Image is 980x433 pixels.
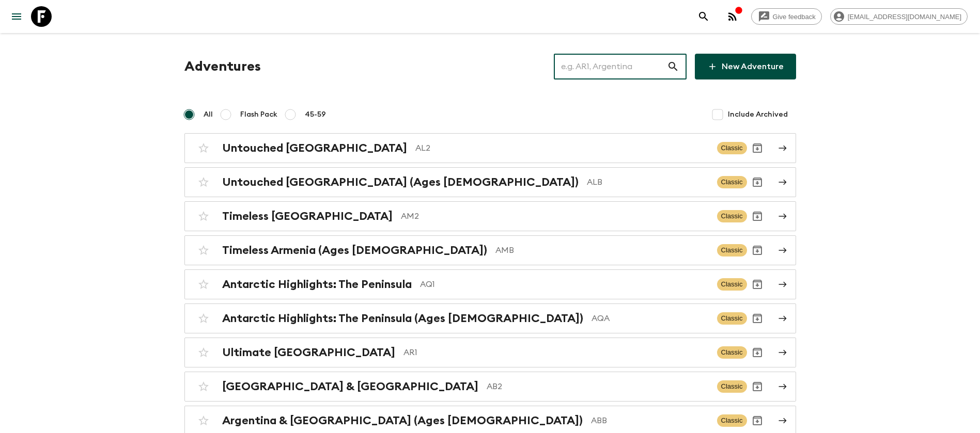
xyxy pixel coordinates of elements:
[747,206,768,227] button: Archive
[222,414,583,427] h2: Argentina & [GEOGRAPHIC_DATA] (Ages [DEMOGRAPHIC_DATA])
[184,201,796,231] a: Timeless [GEOGRAPHIC_DATA]AM2ClassicArchive
[747,410,768,431] button: Archive
[401,210,709,222] p: AM2
[751,8,822,25] a: Give feedback
[222,312,583,325] h2: Antarctic Highlights: The Peninsula (Ages [DEMOGRAPHIC_DATA])
[204,109,213,120] span: All
[695,54,796,79] a: New Adventure
[420,278,709,291] p: AQ1
[222,210,393,223] h2: Timeless [GEOGRAPHIC_DATA]
[487,380,709,393] p: AB2
[403,346,709,359] p: AR1
[184,372,796,402] a: [GEOGRAPHIC_DATA] & [GEOGRAPHIC_DATA]AB2ClassicArchive
[717,414,747,427] span: Classic
[222,244,487,257] h2: Timeless Armenia (Ages [DEMOGRAPHIC_DATA])
[592,312,709,325] p: AQA
[747,308,768,329] button: Archive
[184,133,796,163] a: Untouched [GEOGRAPHIC_DATA]AL2ClassicArchive
[717,312,747,325] span: Classic
[591,414,709,427] p: ABB
[747,138,768,158] button: Archive
[767,13,821,21] span: Give feedback
[717,380,747,393] span: Classic
[415,142,709,154] p: AL2
[830,8,968,25] div: [EMAIL_ADDRESS][DOMAIN_NAME]
[693,6,714,27] button: search adventures
[184,303,796,333] a: Antarctic Highlights: The Peninsula (Ages [DEMOGRAPHIC_DATA])AQAClassicArchive
[717,278,747,291] span: Classic
[842,13,967,21] span: [EMAIL_ADDRESS][DOMAIN_NAME]
[747,172,768,193] button: Archive
[717,244,747,256] span: Classic
[6,6,27,27] button: menu
[717,176,747,188] span: Classic
[240,109,277,120] span: Flash Pack
[222,175,579,189] h2: Untouched [GEOGRAPHIC_DATA] (Ages [DEMOGRAPHIC_DATA])
[184,338,796,367] a: Ultimate [GEOGRAPHIC_DATA]AR1ClassicArchive
[717,346,747,359] span: Classic
[717,210,747,222] span: Classic
[554,52,667,81] input: e.g. AR1, Argentina
[222,141,407,155] h2: Untouched [GEOGRAPHIC_DATA]
[747,274,768,295] button: Archive
[587,176,709,188] p: ALB
[184,269,796,299] a: Antarctic Highlights: The PeninsulaAQ1ClassicArchive
[184,167,796,197] a: Untouched [GEOGRAPHIC_DATA] (Ages [DEMOGRAPHIC_DATA])ALBClassicArchive
[222,278,412,291] h2: Antarctic Highlights: The Peninsula
[495,244,709,256] p: AMB
[305,109,326,120] span: 45-59
[184,235,796,265] a: Timeless Armenia (Ages [DEMOGRAPHIC_DATA])AMBClassicArchive
[728,109,788,120] span: Include Archived
[717,142,747,154] span: Classic
[222,346,395,359] h2: Ultimate [GEOGRAPHIC_DATA]
[747,240,768,261] button: Archive
[222,380,478,393] h2: [GEOGRAPHIC_DATA] & [GEOGRAPHIC_DATA]
[184,56,261,77] h1: Adventures
[747,376,768,397] button: Archive
[747,342,768,363] button: Archive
